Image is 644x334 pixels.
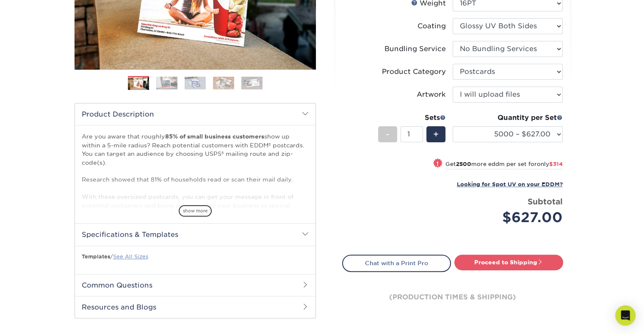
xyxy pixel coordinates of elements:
div: Open Intercom Messenger [615,305,636,326]
img: EDDM 01 [128,76,149,91]
img: EDDM 03 [185,76,206,90]
img: EDDM 04 [213,76,234,90]
p: Are you aware that roughly show up within a 5-mile radius? Reach potential customers with EDDM® p... [82,132,309,287]
span: $314 [549,161,563,167]
div: Quantity per Set [453,113,563,123]
div: Sets [378,113,446,123]
div: Bundling Service [384,44,446,54]
small: Get more eddm per set for [445,161,563,169]
h2: Common Questions [75,274,315,296]
img: EDDM 02 [156,76,177,90]
strong: Subtotal [528,197,563,206]
h2: Product Description [75,103,315,125]
span: + [433,128,439,141]
p: / [82,253,309,261]
span: show more [179,205,212,217]
div: Artwork [417,90,446,100]
span: ! [437,159,439,168]
span: only [537,161,563,167]
span: - [386,128,390,141]
a: Proceed to Shipping [454,255,563,270]
div: Product Category [382,67,446,77]
strong: 85% of small business customers [165,133,264,140]
h2: Specifications & Templates [75,223,315,245]
div: Coating [417,21,446,31]
a: Looking for Spot UV on your EDDM? [457,180,563,188]
a: See All Sizes [113,253,148,260]
h2: Resources and Blogs [75,296,315,318]
img: EDDM 05 [241,76,263,90]
b: Templates [82,253,110,260]
small: Looking for Spot UV on your EDDM? [457,181,563,187]
div: (production times & shipping) [342,272,563,323]
a: Chat with a Print Pro [342,255,451,272]
div: $627.00 [459,207,563,228]
strong: 2500 [456,161,471,167]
